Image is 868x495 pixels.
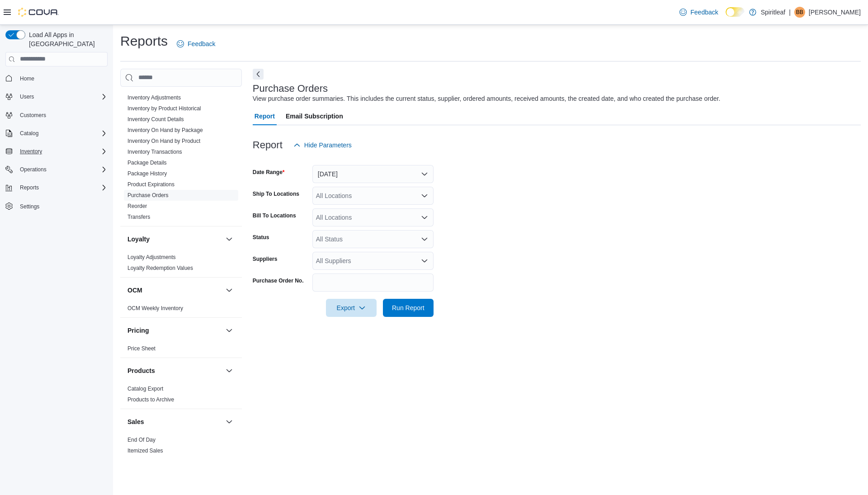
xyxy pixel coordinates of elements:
span: Transfers [127,213,150,221]
span: Loyalty Adjustments [127,254,176,261]
div: Inventory [120,92,242,226]
a: Itemized Sales [127,448,163,454]
a: Package History [127,170,167,177]
a: Feedback [173,35,219,53]
span: Hide Parameters [304,141,352,150]
button: Run Report [383,299,434,317]
div: Bobby B [794,7,805,18]
button: Open list of options [421,214,428,221]
span: Sales by Classification [127,458,182,465]
span: Feedback [188,39,215,48]
button: Open list of options [421,236,428,243]
span: BB [796,7,803,18]
button: OCM [127,286,222,295]
a: Inventory by Product Historical [127,105,201,112]
a: Product Expirations [127,181,175,188]
a: End Of Day [127,437,156,443]
span: Home [16,73,108,84]
img: Cova [18,8,59,17]
button: Pricing [224,325,235,336]
a: Inventory On Hand by Package [127,127,203,133]
a: Inventory Transactions [127,149,182,155]
h3: Purchase Orders [253,83,328,94]
span: Customers [16,109,108,121]
span: Settings [20,203,39,210]
button: OCM [224,285,235,296]
a: Settings [16,201,43,212]
div: Pricing [120,343,242,358]
button: Loyalty [224,234,235,245]
button: Pricing [127,326,222,335]
button: Users [2,90,111,103]
input: Dark Mode [726,7,745,17]
span: Package Details [127,159,167,166]
button: Inventory [16,146,46,157]
button: Sales [224,416,235,427]
span: Load All Apps in [GEOGRAPHIC_DATA] [25,30,108,48]
button: Loyalty [127,235,222,244]
label: Ship To Locations [253,190,299,198]
button: Open list of options [421,192,428,199]
a: OCM Weekly Inventory [127,305,183,311]
label: Purchase Order No. [253,277,304,284]
h3: Loyalty [127,235,150,244]
span: Inventory On Hand by Package [127,127,203,134]
a: Home [16,73,38,84]
a: Transfers [127,214,150,220]
span: Catalog [16,128,108,139]
button: Operations [16,164,50,175]
span: Home [20,75,34,82]
button: Reports [2,181,111,194]
span: Settings [16,200,108,212]
p: [PERSON_NAME] [809,7,861,18]
span: Inventory Transactions [127,148,182,156]
nav: Complex example [5,68,108,236]
span: Inventory [20,148,42,155]
a: Customers [16,110,50,121]
span: Inventory Count Details [127,116,184,123]
a: Package Details [127,160,167,166]
button: Open list of options [421,257,428,264]
div: Products [120,383,242,409]
p: Spiritleaf [761,7,785,18]
button: Users [16,91,38,102]
span: Inventory [16,146,108,157]
a: Feedback [676,3,722,21]
button: Products [224,365,235,376]
span: Reports [20,184,39,191]
span: Products to Archive [127,396,174,403]
a: Reorder [127,203,147,209]
span: Catalog [20,130,38,137]
a: Inventory On Hand by Product [127,138,200,144]
a: Catalog Export [127,386,163,392]
label: Suppliers [253,255,278,263]
h3: Report [253,140,283,151]
span: Feedback [690,8,718,17]
div: Loyalty [120,252,242,277]
button: [DATE] [312,165,434,183]
button: Sales [127,417,222,426]
a: Purchase Orders [127,192,169,198]
button: Reports [16,182,42,193]
a: Inventory Adjustments [127,94,181,101]
span: Inventory by Product Historical [127,105,201,112]
button: Home [2,72,111,85]
label: Bill To Locations [253,212,296,219]
span: Catalog Export [127,385,163,392]
span: Loyalty Redemption Values [127,264,193,272]
span: Reports [16,182,108,193]
span: Operations [20,166,47,173]
h3: Products [127,366,155,375]
button: Export [326,299,377,317]
h1: Reports [120,32,168,50]
a: Price Sheet [127,345,156,352]
button: Catalog [2,127,111,140]
span: Reorder [127,203,147,210]
button: Products [127,366,222,375]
